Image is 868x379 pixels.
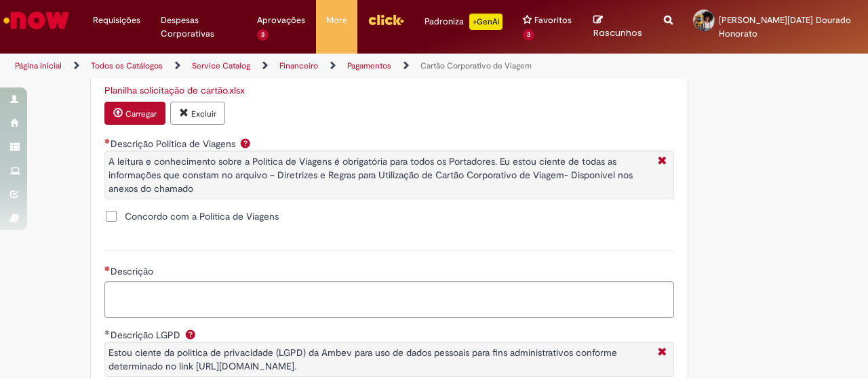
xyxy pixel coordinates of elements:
span: Aprovações [257,14,305,27]
a: Download de Planilha solicitação de cartão.xlsx [104,84,245,96]
img: ServiceNow [1,7,71,34]
a: Página inicial [15,60,62,71]
span: Concordo com a Política de Viagens [125,210,279,223]
a: Cartão Corporativo de Viagem [420,60,532,71]
span: [PERSON_NAME][DATE] Dourado Honorato [719,14,851,39]
button: Excluir anexo Planilha solicitação de cartão.xlsx [170,102,225,125]
span: 3 [257,29,269,41]
span: Requisições [93,14,140,27]
span: Necessários [104,266,111,271]
span: Obrigatório Preenchido [104,330,111,335]
span: 3 [523,29,534,41]
span: Descrição Política de Viagens [111,138,238,150]
span: Despesas Corporativas [161,14,237,41]
img: click_logo_yellow_360x200.png [368,9,404,30]
button: Carregar anexo de Planilha Solicitação de Cartão Required [104,102,165,125]
ul: Trilhas de página [10,54,568,79]
small: Excluir [191,108,216,119]
span: A leitura e conhecimento sobre a Política de Viagens é obrigatória para todos os Portadores. Eu e... [108,155,633,195]
span: Ajuda para Descrição Política de Viagens [237,138,254,148]
span: Descrição [111,265,156,277]
a: Rascunhos [593,14,644,39]
textarea: Descrição [104,281,674,317]
i: Fechar Mais Informações Por question_descricao_politica_viagens [654,155,670,169]
span: Rascunhos [593,26,642,39]
span: Estou ciente da politica de privacidade (LGPD) da Ambev para uso de dados pessoais para fins admi... [108,346,617,372]
p: +GenAi [469,14,502,30]
span: Obrigatório [104,138,111,144]
span: Ajuda para Descrição LGPD [182,329,199,340]
a: Service Catalog [192,60,250,71]
span: Favoritos [534,14,572,27]
a: Todos os Catálogos [91,60,163,71]
span: More [326,14,347,27]
span: Somente leitura - Planilha Solicitação de Cartão [111,67,239,79]
a: Financeiro [279,60,318,71]
span: Descrição LGPD [111,329,183,341]
a: Pagamentos [347,60,391,71]
small: Carregar [125,108,157,119]
i: Fechar Mais Informações Por question_descricao_lgpd [654,346,670,360]
div: Padroniza [425,14,502,30]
